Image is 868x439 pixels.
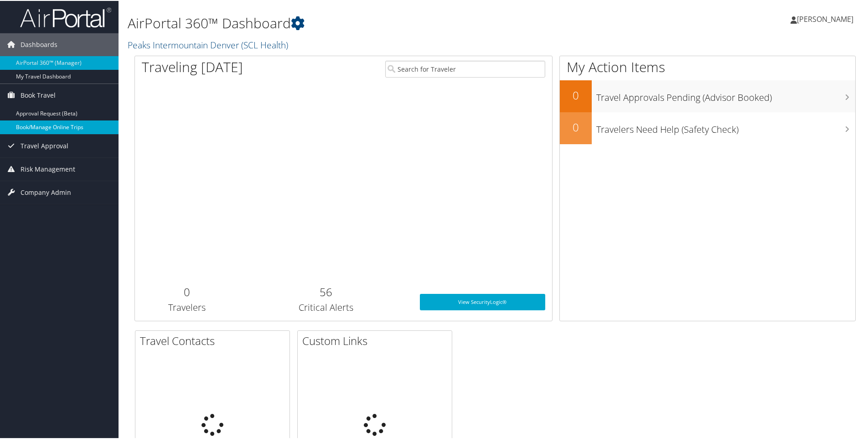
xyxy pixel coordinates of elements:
input: Search for Traveler [385,60,545,77]
a: [PERSON_NAME] [790,5,863,32]
a: Peaks Intermountain Denver (SCL Health) [128,38,290,50]
h3: Critical Alerts [246,300,406,313]
span: Company Admin [21,180,71,203]
span: Travel Approval [21,134,68,157]
span: Dashboards [21,32,57,55]
a: View SecurityLogic® [420,293,545,309]
a: 0Travelers Need Help (Safety Check) [560,111,855,143]
h2: Custom Links [302,332,452,348]
img: airportal-logo.png [20,6,111,27]
span: [PERSON_NAME] [797,13,853,23]
a: 0Travel Approvals Pending (Advisor Booked) [560,79,855,111]
span: Risk Management [21,157,75,180]
h2: 56 [246,283,406,299]
h2: 0 [142,283,232,299]
h2: 0 [560,119,592,134]
span: Book Travel [21,83,56,106]
h3: Travelers Need Help (Safety Check) [596,118,855,135]
h1: Traveling [DATE] [142,57,243,76]
h3: Travel Approvals Pending (Advisor Booked) [596,86,855,103]
h2: Travel Contacts [140,332,289,348]
h3: Travelers [142,300,232,313]
h1: My Action Items [560,57,855,76]
h1: AirPortal 360™ Dashboard [128,13,618,32]
h2: 0 [560,87,592,102]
